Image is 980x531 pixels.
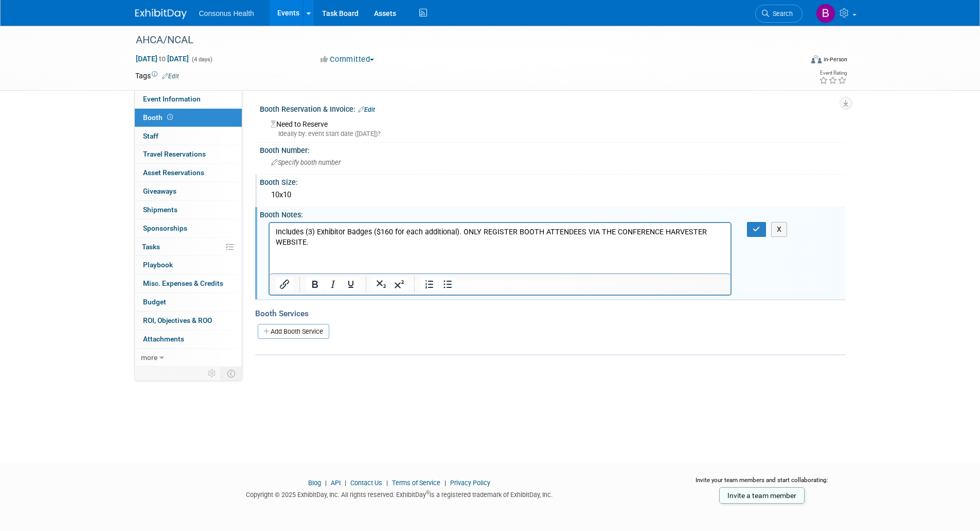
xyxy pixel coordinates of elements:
[221,367,242,380] td: Toggle Event Tabs
[258,324,329,339] a: Add Booth Service
[358,106,375,113] a: Edit
[143,205,177,214] span: Shipments
[268,116,838,139] div: Need to Reserve
[331,479,341,487] a: API
[143,261,173,269] span: Playbook
[135,219,242,237] a: Sponsorships
[390,277,408,292] button: Superscript
[260,207,845,220] div: Booth Notes:
[143,187,176,195] span: Giveaways
[342,277,360,292] button: Underline
[450,479,490,487] a: Privacy Policy
[811,55,822,63] img: Format-Inperson.png
[271,159,341,166] span: Specify booth number
[135,90,242,108] a: Event Information
[191,56,212,63] span: (4 days)
[270,223,731,273] iframe: Rich Text Area
[135,164,242,182] a: Asset Reservations
[135,71,179,81] td: Tags
[392,479,440,487] a: Terms of Service
[372,277,390,292] button: Subscript
[143,316,212,324] span: ROI, Objectives & ROO
[719,487,805,504] a: Invite a team member
[426,490,430,495] sup: ®
[268,187,838,203] div: 10x10
[755,5,803,23] a: Search
[260,143,845,156] div: Booth Number:
[442,479,449,487] span: |
[816,4,835,23] img: Bridget Crane
[143,335,184,343] span: Attachments
[143,224,187,232] span: Sponsorships
[142,243,160,251] span: Tasks
[271,129,838,139] div: Ideally by: event start date ([DATE])?
[135,54,189,63] span: [DATE] [DATE]
[260,175,845,187] div: Booth Size:
[135,201,242,219] a: Shipments
[135,127,242,145] a: Staff
[306,277,324,292] button: Bold
[342,479,349,487] span: |
[203,367,221,380] td: Personalize Event Tab Strip
[143,132,158,140] span: Staff
[143,150,206,158] span: Travel Reservations
[141,353,157,362] span: more
[823,56,847,63] div: In-Person
[276,277,293,292] button: Insert/edit link
[143,298,166,306] span: Budget
[135,488,664,500] div: Copyright © 2025 ExhibitDay, Inc. All rights reserved. ExhibitDay is a registered trademark of Ex...
[679,476,845,491] div: Invite your team members and start collaborating:
[439,277,456,292] button: Bullet list
[421,277,438,292] button: Numbered list
[384,479,390,487] span: |
[135,145,242,163] a: Travel Reservations
[143,95,201,103] span: Event Information
[135,312,242,330] a: ROI, Objectives & ROO
[135,182,242,200] a: Giveaways
[769,10,793,18] span: Search
[323,479,329,487] span: |
[135,275,242,293] a: Misc. Expenses & Credits
[771,222,788,237] button: X
[143,168,204,177] span: Asset Reservations
[135,293,242,311] a: Budget
[255,308,845,319] div: Booth Services
[135,238,242,256] a: Tasks
[143,279,223,287] span: Misc. Expenses & Credits
[350,479,382,487] a: Contact Us
[135,109,242,127] a: Booth
[260,101,845,115] div: Booth Reservation & Invoice:
[135,349,242,367] a: more
[308,479,321,487] a: Blog
[135,9,187,19] img: ExhibitDay
[324,277,342,292] button: Italic
[162,73,179,80] a: Edit
[819,71,847,76] div: Event Rating
[135,256,242,274] a: Playbook
[132,31,787,49] div: AHCA/NCAL
[317,54,378,65] button: Committed
[199,9,254,18] span: Consonus Health
[165,113,175,121] span: Booth not reserved yet
[157,55,167,63] span: to
[143,113,175,122] span: Booth
[742,54,848,69] div: Event Format
[135,330,242,348] a: Attachments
